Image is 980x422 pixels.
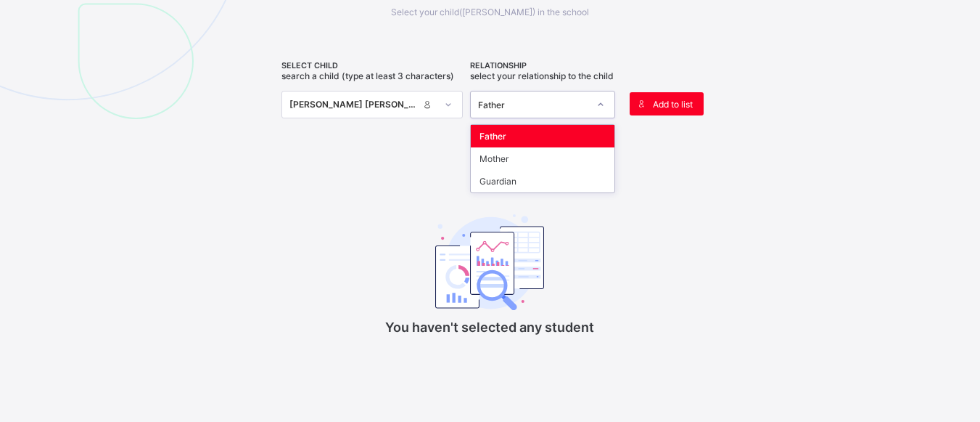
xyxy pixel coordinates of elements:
[345,320,635,335] p: You haven't selected any student
[281,70,454,81] span: Search a child (type at least 3 characters)
[470,70,614,81] span: Select your relationship to the child
[289,97,418,112] div: [PERSON_NAME] [PERSON_NAME]
[478,100,588,110] div: Father
[435,214,544,310] img: classEmptyState.7d4ec5dc6d57f4e1adfd249b62c1c528.svg
[653,99,693,110] span: Add to list
[471,125,614,147] div: Father
[470,61,615,70] span: RELATIONSHIP
[345,174,635,357] div: You haven't selected any student
[281,61,463,70] span: SELECT CHILD
[471,170,614,192] div: Guardian
[471,147,614,170] div: Mother
[391,7,589,17] span: Select your child([PERSON_NAME]) in the school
